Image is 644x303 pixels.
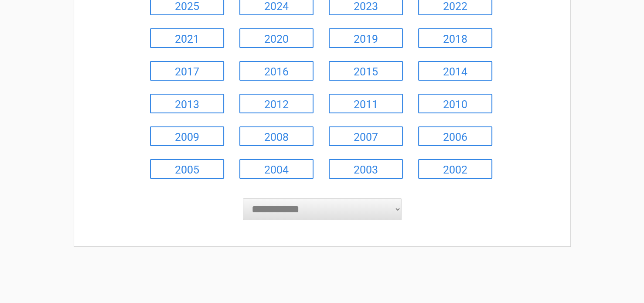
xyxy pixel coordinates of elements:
[239,159,313,179] a: 2004
[329,61,403,81] a: 2015
[239,28,313,48] a: 2020
[150,94,224,113] a: 2013
[418,126,492,146] a: 2006
[239,126,313,146] a: 2008
[418,159,492,179] a: 2002
[150,126,224,146] a: 2009
[329,126,403,146] a: 2007
[150,28,224,48] a: 2021
[418,28,492,48] a: 2018
[239,61,313,81] a: 2016
[150,159,224,179] a: 2005
[418,94,492,113] a: 2010
[239,94,313,113] a: 2012
[418,61,492,81] a: 2014
[329,28,403,48] a: 2019
[329,159,403,179] a: 2003
[329,94,403,113] a: 2011
[150,61,224,81] a: 2017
